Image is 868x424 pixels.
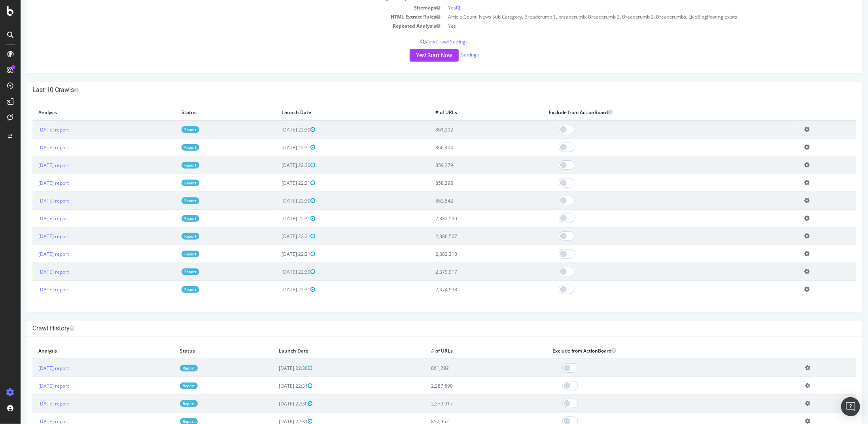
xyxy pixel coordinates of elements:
a: Report [161,126,179,133]
span: [DATE] 22:31 [261,180,295,186]
a: [DATE] report [18,144,48,151]
a: [DATE] report [18,251,48,257]
span: [DATE] 22:30 [259,365,292,371]
button: Yes! Start Now [389,49,438,62]
span: [DATE] 22:31 [259,383,292,389]
td: 861,292 [409,120,522,139]
a: Settings [441,51,458,58]
td: Sitemaps [12,3,424,12]
td: 2,387,590 [405,377,526,395]
a: [DATE] report [18,197,48,204]
a: [DATE] report [18,162,48,169]
td: 2,379,917 [405,395,526,413]
a: [DATE] report [18,215,48,222]
th: Status [153,343,253,359]
span: [DATE] 22:30 [261,162,295,169]
td: 2,379,917 [409,263,522,281]
p: View Crawl Settings [12,38,836,45]
td: 859,379 [409,156,522,174]
td: 861,292 [405,359,526,377]
span: [DATE] 22:30 [259,400,292,407]
td: 2,386,507 [409,227,522,245]
span: [DATE] 22:30 [261,268,295,275]
td: Article Count, News Sub Category, Breadcrumb 1, breadcrumb, Breadcrumb 3, Breadcrumb 2, Breadcrum... [424,12,836,21]
th: Analysis [12,343,153,359]
a: Report [161,144,179,151]
th: Exclude from ActionBoard [523,104,778,120]
a: [DATE] report [18,126,48,133]
a: Report [161,233,179,240]
th: # of URLs [409,104,522,120]
a: [DATE] report [18,400,48,407]
span: [DATE] 22:31 [261,144,295,151]
th: Analysis [12,104,155,120]
th: # of URLs [405,343,526,359]
th: Exclude from ActionBoard [526,343,779,359]
th: Launch Date [253,343,405,359]
a: Report [159,383,177,389]
a: [DATE] report [18,268,48,275]
h4: Crawl History [12,325,836,332]
a: Report [161,286,179,293]
div: Open Intercom Messenger [841,397,860,416]
span: [DATE] 22:31 [261,215,295,222]
td: HTML Extract Rules [12,12,424,21]
td: 858,396 [409,174,522,192]
td: 860,404 [409,139,522,156]
a: Report [161,162,179,169]
a: Report [161,251,179,257]
a: [DATE] report [18,233,48,240]
span: [DATE] 22:30 [261,197,295,204]
td: Repeated Analysis [12,21,424,30]
td: 2,374,998 [409,281,522,298]
a: Report [161,197,179,204]
a: [DATE] report [18,286,48,293]
span: [DATE] 22:31 [261,233,295,240]
h4: Last 10 Crawls [12,86,836,94]
a: [DATE] report [18,365,48,371]
span: [DATE] 22:30 [261,126,295,133]
td: 2,387,590 [409,210,522,227]
th: Launch Date [255,104,409,120]
span: [DATE] 22:31 [261,251,295,257]
a: Report [161,215,179,222]
td: Yes [424,3,836,12]
a: [DATE] report [18,180,48,186]
a: [DATE] report [18,383,48,389]
td: 862,542 [409,192,522,210]
a: Report [159,365,177,371]
a: Report [159,400,177,407]
a: Report [161,268,179,275]
a: Report [161,180,179,186]
span: [DATE] 22:31 [261,286,295,293]
th: Status [155,104,255,120]
td: Yes [424,21,836,30]
td: 2,383,310 [409,245,522,263]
